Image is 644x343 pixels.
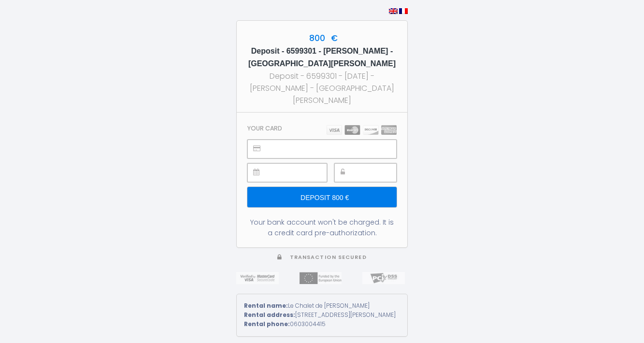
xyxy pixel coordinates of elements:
[244,301,400,311] div: Le Chalet de [PERSON_NAME]
[247,217,397,238] div: Your bank account won't be charged. It is a credit card pre-authorization.
[245,45,399,70] h5: Deposit - 6599301 - [PERSON_NAME] - [GEOGRAPHIC_DATA][PERSON_NAME]
[290,254,367,261] span: Transaction secured
[244,311,295,319] strong: Rental address:
[244,301,288,310] strong: Rental name:
[244,311,400,320] div: [STREET_ADDRESS][PERSON_NAME]
[389,8,398,14] img: en.png
[247,187,397,207] input: Deposit 800 €
[244,320,290,328] strong: Rental phone:
[269,164,327,182] iframe: Sicherer Eingaberahmen für Ablaufdatum
[247,125,282,132] h3: Your card
[307,32,338,44] span: 800 €
[244,320,400,329] div: 0603004415
[245,70,399,106] div: Deposit - 6599301 - [DATE] - [PERSON_NAME] - [GEOGRAPHIC_DATA][PERSON_NAME]
[269,140,396,158] iframe: Sicherer Eingaberahmen für Kartennummer
[399,8,408,14] img: fr.png
[356,164,396,182] iframe: Sicherer Eingaberahmen für CVC-Prüfziffer
[327,125,397,135] img: carts.png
